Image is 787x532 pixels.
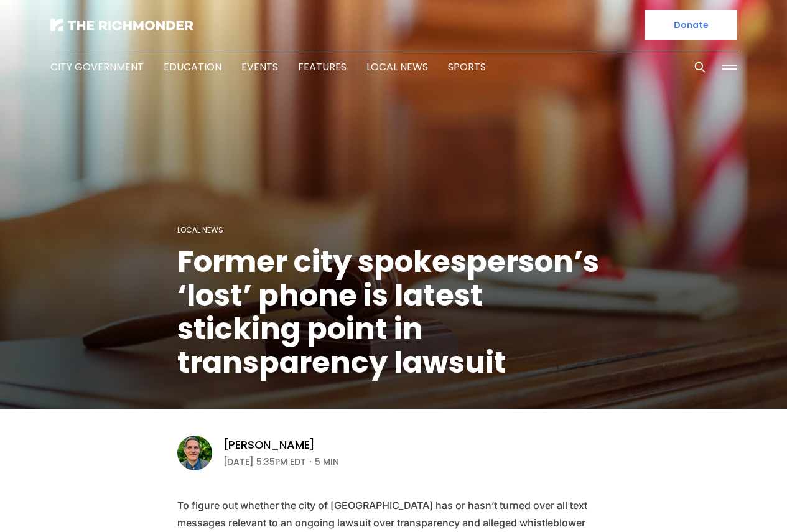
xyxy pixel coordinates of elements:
[315,454,339,469] span: 5 min
[645,10,737,40] a: Donate
[164,60,221,74] a: Education
[241,60,278,74] a: Events
[298,60,347,74] a: Features
[223,454,306,469] time: [DATE] 5:35PM EDT
[223,437,315,452] a: [PERSON_NAME]
[366,60,428,74] a: Local News
[177,436,212,470] img: Graham Moomaw
[448,60,486,74] a: Sports
[177,225,223,235] a: Local News
[50,60,144,74] a: City Government
[50,19,193,31] img: The Richmonder
[682,471,787,532] iframe: portal-trigger
[691,58,709,77] button: Search this site
[177,245,610,380] h1: Former city spokesperson’s ‘lost’ phone is latest sticking point in transparency lawsuit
